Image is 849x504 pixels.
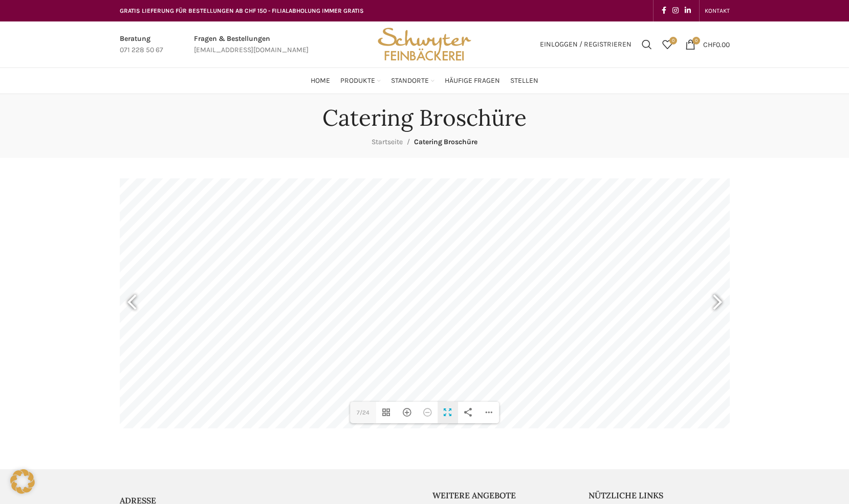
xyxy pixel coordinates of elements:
span: Produkte [340,76,375,86]
a: Stellen [510,71,538,91]
span: 0 [669,37,677,44]
span: Häufige Fragen [445,76,500,86]
a: Startseite [372,138,403,146]
span: CHF [703,40,716,49]
a: Infobox link [120,33,163,56]
span: Standorte [391,76,429,86]
div: Vollbild umschalten [438,402,458,423]
a: Instagram social link [669,4,682,18]
div: Hereinzoomen [397,402,417,423]
img: Bäckerei Schwyter [374,21,474,67]
h5: Weitere Angebote [432,490,574,501]
div: Vorschaubilder umschalten [376,402,397,423]
a: Einloggen / Registrieren [535,34,637,55]
a: KONTAKT [705,1,730,21]
a: Site logo [374,39,474,48]
div: Main navigation [115,71,735,91]
a: 0 [657,34,678,55]
a: 0 CHF0.00 [680,34,735,55]
a: Infobox link [194,33,309,56]
a: Suchen [637,34,657,55]
span: KONTAKT [705,7,730,14]
a: Linkedin social link [682,4,694,18]
a: Facebook social link [659,4,669,18]
a: Produkte [340,71,381,91]
div: Meine Wunschliste [657,34,678,55]
div: Vorherige Seite [120,278,145,329]
div: Herauszoomen [417,402,438,423]
h1: Catering Broschüre [322,104,527,131]
label: 7/24 [350,402,377,423]
span: Home [311,76,330,86]
div: Secondary navigation [700,1,735,21]
h5: Nützliche Links [589,490,730,501]
a: Häufige Fragen [445,71,500,91]
a: Home [311,71,330,91]
div: Teilen [458,402,478,423]
span: GRATIS LIEFERUNG FÜR BESTELLUNGEN AB CHF 150 - FILIALABHOLUNG IMMER GRATIS [120,7,364,14]
a: Standorte [391,71,434,91]
span: Catering Broschüre [414,138,477,146]
bdi: 0.00 [703,40,730,49]
span: Einloggen / Registrieren [540,41,632,48]
div: Nächste Seite [704,278,730,329]
span: 0 [692,37,700,44]
span: Stellen [510,76,538,86]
